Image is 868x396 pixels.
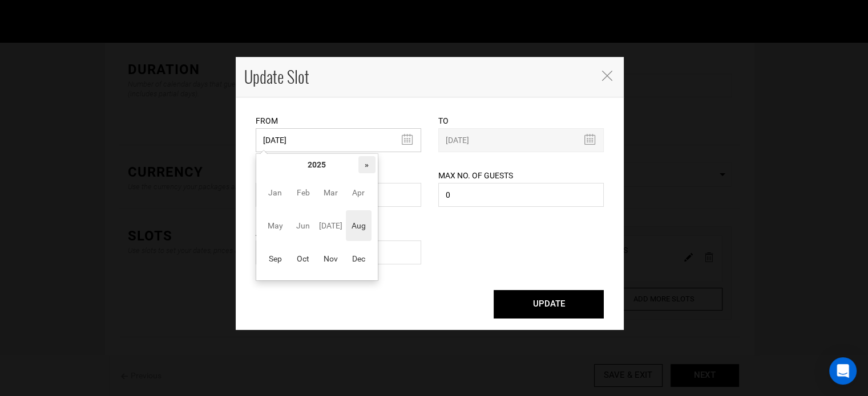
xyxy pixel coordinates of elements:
[601,69,612,81] button: Close
[263,210,288,241] span: May
[276,156,358,173] th: 2025
[438,115,449,126] label: To
[318,210,344,241] span: [DATE]
[318,243,344,274] span: Nov
[346,243,372,274] span: Dec
[290,210,316,241] span: Jun
[318,177,344,208] span: Mar
[290,177,316,208] span: Feb
[256,115,278,126] label: From
[346,210,372,241] span: Aug
[829,357,857,385] div: Open Intercom Messenger
[358,156,376,173] th: »
[263,243,288,274] span: Sep
[438,170,513,181] label: Max No. of Guests
[346,177,372,208] span: Apr
[256,128,421,152] input: Select Start Date
[290,243,316,274] span: Oct
[263,177,288,208] span: Jan
[244,66,590,88] h4: Update Slot
[438,183,604,207] input: No. of guests
[494,290,604,319] button: UPDATE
